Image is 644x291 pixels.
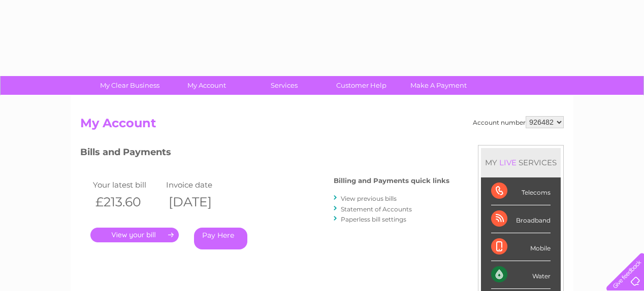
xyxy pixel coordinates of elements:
[497,158,519,167] div: LIVE
[319,76,403,95] a: Customer Help
[341,215,406,223] a: Paperless bill settings
[491,205,551,233] div: Broadband
[481,148,561,177] div: MY SERVICES
[491,233,551,261] div: Mobile
[194,228,247,249] a: Pay Here
[80,116,564,135] h2: My Account
[473,116,564,128] div: Account number
[88,76,172,95] a: My Clear Business
[341,195,397,202] a: View previous bills
[397,76,480,95] a: Make A Payment
[334,177,449,185] h4: Billing and Payments quick links
[491,177,551,205] div: Telecoms
[164,192,237,212] th: [DATE]
[90,178,164,192] td: Your latest bill
[242,76,326,95] a: Services
[491,261,551,289] div: Water
[341,205,412,213] a: Statement of Accounts
[164,178,237,192] td: Invoice date
[90,228,179,242] a: .
[80,145,449,163] h3: Bills and Payments
[90,192,164,212] th: £213.60
[165,76,249,95] a: My Account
